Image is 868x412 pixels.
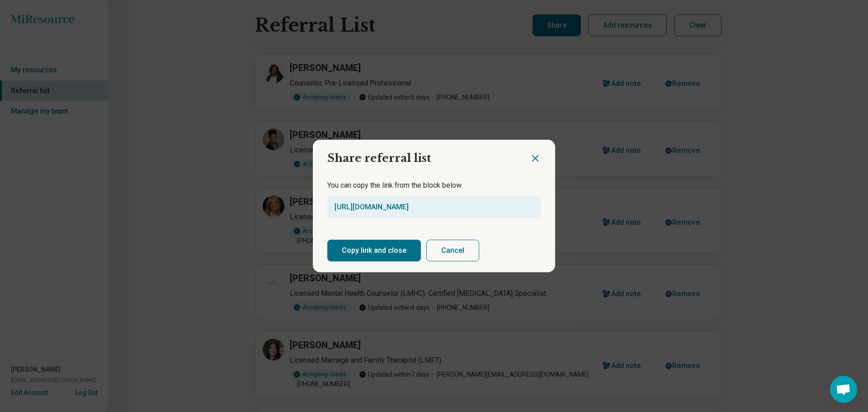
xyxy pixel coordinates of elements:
[313,140,530,170] h2: Share referral list
[426,240,479,261] button: Cancel
[335,203,409,211] a: [URL][DOMAIN_NAME]
[327,180,541,191] p: You can copy the link from the block below
[327,240,421,261] button: Copy link and close
[530,153,541,164] button: Close dialog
